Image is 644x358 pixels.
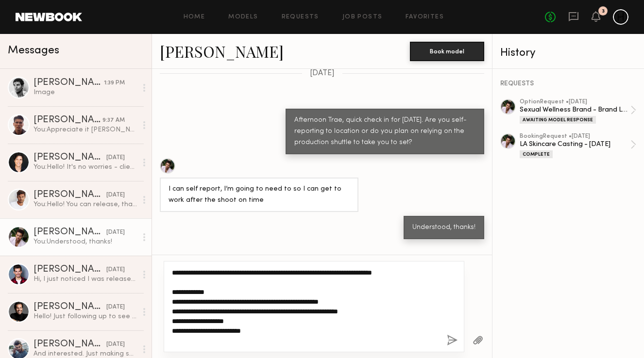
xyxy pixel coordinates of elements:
[106,265,125,275] div: [DATE]
[282,14,319,20] a: Requests
[412,222,475,233] div: Understood, thanks!
[160,41,284,62] a: [PERSON_NAME]
[500,48,636,59] div: History
[520,133,630,140] div: booking Request • [DATE]
[34,163,137,172] div: You: Hello! It's no worries - client ended up confirming another talent but we appreciate you!
[410,42,484,61] button: Book model
[34,78,104,88] div: [PERSON_NAME]
[520,116,596,124] div: Awaiting Model Response
[520,140,630,149] div: LA Skincare Casting - [DATE]
[310,69,335,78] span: [DATE]
[102,116,125,125] div: 9:37 AM
[34,265,106,275] div: [PERSON_NAME]
[184,14,205,20] a: Home
[520,105,630,114] div: Sexual Wellness Brand - Brand Launch Shoot
[34,88,137,97] div: Image
[34,228,106,237] div: [PERSON_NAME]
[34,312,137,321] div: Hello! Just following up to see if you’ll need me for this shoot. Thank you!
[8,45,59,56] span: Messages
[169,184,350,206] div: I can self report, I’m going to need to so I can get to work after the shoot on time
[602,9,605,14] div: 3
[34,125,137,134] div: You: Appreciate it [PERSON_NAME]!
[228,14,258,20] a: Models
[34,237,137,246] div: You: Understood, thanks!
[34,340,106,349] div: [PERSON_NAME]
[106,191,125,200] div: [DATE]
[106,303,125,312] div: [DATE]
[520,99,630,105] div: option Request • [DATE]
[520,133,636,158] a: bookingRequest •[DATE]LA Skincare Casting - [DATE]Complete
[34,275,137,284] div: Hi, I just noticed I was released. If anything changes keep me in mind since I had those days on ...
[406,14,444,20] a: Favorites
[104,79,125,88] div: 1:39 PM
[106,228,125,237] div: [DATE]
[34,115,102,125] div: [PERSON_NAME]
[34,153,106,163] div: [PERSON_NAME]
[294,115,475,148] div: Afternoon Trae, quick check in for [DATE]. Are you self-reporting to location or do you plan on r...
[520,150,553,158] div: Complete
[500,81,636,87] div: REQUESTS
[520,99,636,124] a: optionRequest •[DATE]Sexual Wellness Brand - Brand Launch ShootAwaiting Model Response
[106,340,125,349] div: [DATE]
[34,302,106,312] div: [PERSON_NAME]
[34,190,106,200] div: [PERSON_NAME]
[410,47,484,55] a: Book model
[34,200,137,209] div: You: Hello! You can release, thank you!
[342,14,383,20] a: Job Posts
[106,153,125,163] div: [DATE]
